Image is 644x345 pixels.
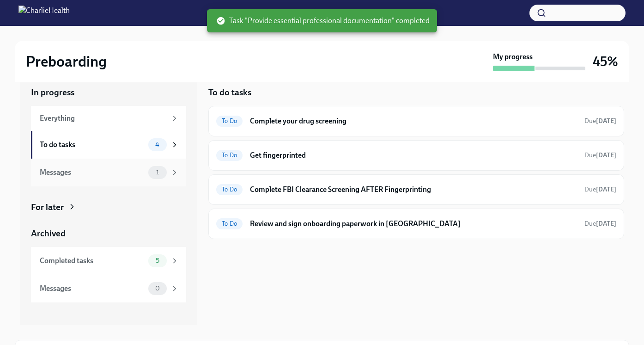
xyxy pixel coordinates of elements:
span: October 2nd, 2025 09:00 [584,117,616,125]
span: 4 [150,141,165,148]
a: Archived [31,228,186,240]
div: Messages [40,167,145,178]
span: 5 [150,257,165,264]
span: Due [584,117,616,125]
div: Everything [40,113,167,123]
span: October 2nd, 2025 09:00 [584,151,616,160]
span: 1 [151,169,164,176]
span: October 5th, 2025 09:00 [584,219,616,228]
h6: Get fingerprinted [250,150,577,160]
a: To DoComplete FBI Clearance Screening AFTER FingerprintingDue[DATE] [216,182,616,197]
h6: Review and sign onboarding paperwork in [GEOGRAPHIC_DATA] [250,219,577,229]
span: Due [584,151,616,159]
strong: [DATE] [596,117,616,125]
span: Task "Provide essential professional documentation" completed [216,16,430,26]
a: To DoGet fingerprintedDue[DATE] [216,148,616,163]
span: October 5th, 2025 09:00 [584,185,616,194]
span: Due [584,185,616,193]
a: To DoComplete your drug screeningDue[DATE] [216,114,616,129]
span: To Do [216,117,243,124]
a: To do tasks4 [31,131,186,159]
span: To Do [216,186,243,193]
div: For later [31,201,64,213]
span: To Do [216,152,243,159]
span: To Do [216,220,243,227]
a: Messages0 [31,275,186,302]
a: For later [31,201,186,213]
h6: Complete your drug screening [250,116,577,126]
strong: [DATE] [596,220,616,228]
a: In progress [31,86,186,99]
h3: 45% [593,53,618,70]
strong: [DATE] [596,151,616,159]
div: Messages [40,283,145,294]
h5: To do tasks [208,86,251,99]
strong: My progress [493,52,533,62]
a: To DoReview and sign onboarding paperwork in [GEOGRAPHIC_DATA]Due[DATE] [216,216,616,231]
a: Messages1 [31,159,186,186]
h2: Preboarding [26,52,107,71]
strong: [DATE] [596,185,616,193]
span: 0 [150,285,165,292]
a: Completed tasks5 [31,247,186,275]
img: CharlieHealth [18,6,70,20]
div: To do tasks [40,140,145,150]
h6: Complete FBI Clearance Screening AFTER Fingerprinting [250,185,577,195]
span: Due [584,220,616,228]
div: Completed tasks [40,256,145,266]
a: Everything [31,106,186,131]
